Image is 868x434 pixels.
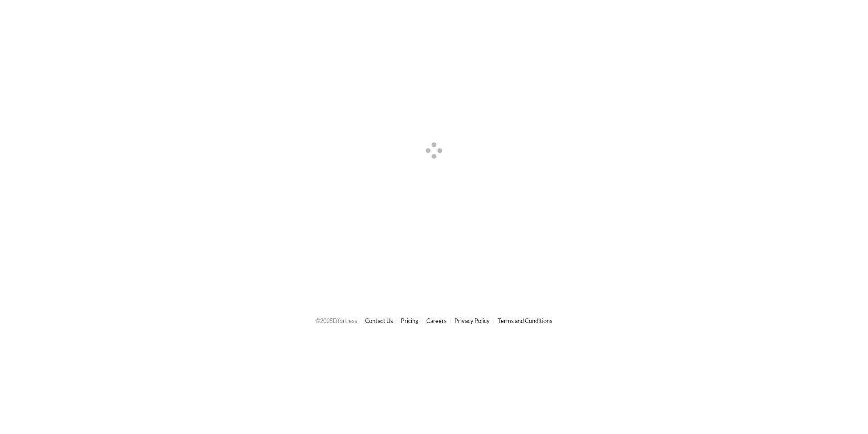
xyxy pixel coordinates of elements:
[454,317,490,324] a: Privacy Policy
[426,317,447,324] a: Careers
[365,317,393,324] a: Contact Us
[316,317,357,324] span: © 2025 Effortless
[401,317,419,324] a: Pricing
[498,317,552,324] a: Terms and Conditions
